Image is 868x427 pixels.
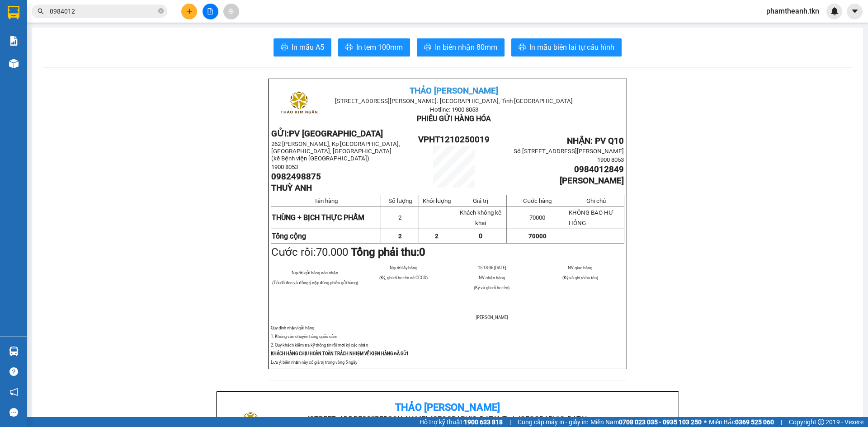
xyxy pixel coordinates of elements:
span: 70000 [529,214,545,221]
span: 2 [435,233,439,239]
span: Số [STREET_ADDRESS][PERSON_NAME] [514,148,624,155]
strong: Tổng cộng [272,232,306,240]
span: caret-down [851,7,859,15]
button: printerIn tem 100mm [338,38,410,56]
span: NHẬN: PV Q10 [567,136,624,146]
span: 2 [398,214,401,221]
span: Người lấy hàng [390,265,417,270]
strong: 1900 633 818 [464,418,503,426]
span: (Ký, ghi rõ họ tên và CCCD) [379,275,428,280]
span: Cước rồi: [271,246,425,258]
span: NV nhận hàng [479,275,505,280]
button: printerIn mẫu biên lai tự cấu hình [511,38,622,56]
span: [PERSON_NAME] [560,176,624,186]
span: KHÔNG BAO HƯ HỎNG [569,209,613,226]
span: | [781,417,782,427]
span: close-circle [158,7,164,16]
span: | [509,417,511,427]
button: plus [181,4,197,19]
span: printer [345,43,353,52]
span: Quy định nhận/gửi hàng [271,325,314,330]
span: question-circle [9,367,18,376]
span: [PERSON_NAME] [476,315,508,320]
span: In biên nhận 80mm [435,42,497,53]
span: THUỲ ANH [271,183,312,193]
span: printer [281,43,288,52]
strong: 0369 525 060 [735,418,774,426]
span: 0 [479,232,482,239]
span: THẢO [PERSON_NAME] [410,86,498,96]
span: Tên hàng [314,197,338,204]
span: Lưu ý: biên nhận này có giá trị trong vòng 5 ngày [271,360,357,365]
button: caret-down [847,4,863,19]
button: file-add [203,4,218,19]
span: aim [228,8,234,14]
span: THÙNG + BỊCH THỰC PHẨM [272,213,364,222]
span: search [38,8,44,14]
span: Khối lượng [423,197,451,204]
span: Hotline: 1900 8053 [430,106,478,113]
span: 70.000 [316,246,348,258]
span: (Ký và ghi rõ họ tên) [562,275,598,280]
span: In mẫu biên lai tự cấu hình [529,42,614,53]
span: NV giao hàng [568,265,592,270]
span: printer [424,43,431,52]
img: solution-icon [9,36,19,46]
span: 2. Quý khách kiểm tra kỹ thông tin rồi mới ký xác nhận [271,343,368,347]
span: file-add [207,8,213,14]
span: In tem 100mm [356,42,403,53]
img: warehouse-icon [9,347,19,356]
button: aim [223,4,239,19]
span: 1. Không vân chuyển hàng quốc cấm [271,334,337,339]
span: 1900 8053 [597,156,624,163]
span: 2 [398,233,402,239]
span: (Ký và ghi rõ họ tên) [474,285,509,290]
li: [STREET_ADDRESS][PERSON_NAME]. [GEOGRAPHIC_DATA], Tỉnh [GEOGRAPHIC_DATA] [301,413,594,425]
span: copyright [818,419,824,425]
span: Ghi chú [586,197,606,204]
strong: 0708 023 035 - 0935 103 250 [619,418,702,426]
span: 70000 [528,233,547,239]
span: VPHT1210250019 [418,135,490,145]
span: PHIẾU GỬI HÀNG HÓA [417,114,491,123]
span: Miền Nam [590,417,702,427]
span: 0 [419,246,425,258]
span: message [9,408,18,417]
img: logo-vxr [8,6,19,19]
span: Số lượng [388,197,412,204]
span: Miền Bắc [709,417,774,427]
img: icon-new-feature [830,7,839,15]
span: printer [519,43,526,52]
span: phamtheanh.tkn [759,5,826,17]
span: 0982498875 [271,172,321,182]
span: (Tôi đã đọc và đồng ý nộp đúng phiếu gửi hàng) [272,280,358,285]
span: plus [186,8,193,14]
span: notification [9,388,18,396]
span: Giá trị [473,197,488,204]
strong: KHÁCH HÀNG CHỊU HOÀN TOÀN TRÁCH NHIỆM VỀ KIỆN HÀNG ĐÃ GỬI [271,351,408,356]
b: Thảo [PERSON_NAME] [395,402,500,413]
button: printerIn biên nhận 80mm [417,38,505,56]
span: 0984012849 [574,164,624,174]
strong: Tổng phải thu: [351,246,425,258]
span: 1900 8053 [271,164,298,170]
span: ⚪️ [704,420,707,424]
span: close-circle [158,8,164,14]
span: [STREET_ADDRESS][PERSON_NAME]. [GEOGRAPHIC_DATA], Tỉnh [GEOGRAPHIC_DATA] [335,98,573,104]
span: In mẫu A5 [292,42,324,53]
strong: GỬI: [271,129,383,139]
span: 262 [PERSON_NAME], Kp [GEOGRAPHIC_DATA], [GEOGRAPHIC_DATA], [GEOGRAPHIC_DATA] (kế Bệnh viện [GEOG... [271,141,400,162]
span: 15:18:36 [DATE] [478,265,506,270]
img: logo [276,82,321,127]
span: Cước hàng [523,197,552,204]
span: PV [GEOGRAPHIC_DATA] [289,129,383,139]
span: Người gửi hàng xác nhận [292,270,338,275]
input: Tìm tên, số ĐT hoặc mã đơn [50,6,156,16]
span: Cung cấp máy in - giấy in: [518,417,588,427]
button: printerIn mẫu A5 [274,38,331,56]
span: Khách không kê khai [460,209,501,226]
span: Hỗ trợ kỹ thuật: [420,417,503,427]
img: warehouse-icon [9,59,19,68]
